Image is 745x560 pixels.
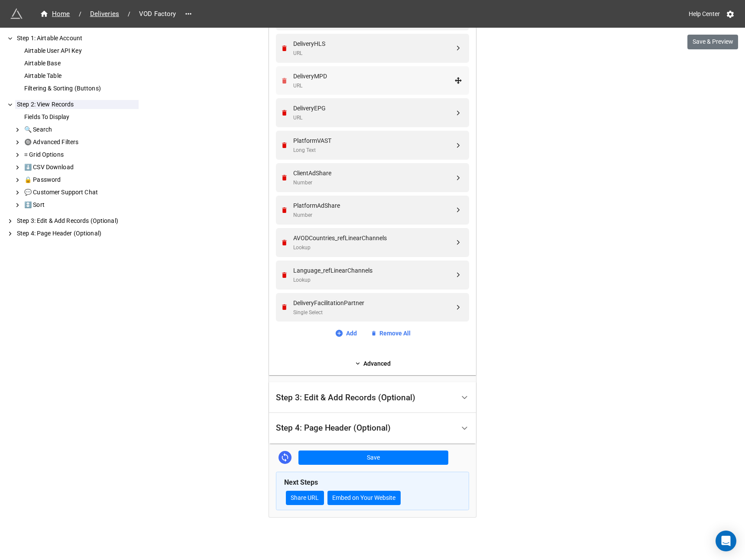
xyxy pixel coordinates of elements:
[128,10,130,19] li: /
[23,46,139,55] div: Airtable User API Key
[23,163,139,172] div: ⬇️ CSV Download
[276,359,469,368] a: Advanced
[23,113,139,122] div: Fields To Display
[281,303,291,311] a: Remove
[281,206,291,214] a: Remove
[35,9,75,19] a: Home
[281,174,291,181] a: Remove
[23,84,139,93] div: Filtering & Sorting (Buttons)
[284,478,318,486] b: Next Steps
[15,229,139,238] div: Step 4: Page Header (Optional)
[35,9,181,19] nav: breadcrumb
[281,142,291,149] a: Remove
[15,34,139,43] div: Step 1: Airtable Account
[293,266,454,275] div: Language_refLinearChannels
[293,276,454,284] div: Lookup
[293,168,454,178] div: ClientAdShare
[298,451,448,465] button: Save
[286,491,324,505] a: Share URL
[293,146,454,154] div: Long Text
[15,100,139,109] div: Step 2: View Records
[23,138,139,147] div: 🔘 Advanced Filters
[281,77,291,84] a: Remove
[281,109,291,116] a: Remove
[293,136,454,145] div: PlatformVAST
[40,9,70,19] div: Home
[293,298,454,308] div: DeliveryFacilitationPartner
[23,71,139,80] div: Airtable Table
[281,45,291,52] a: Remove
[23,200,139,209] div: ↕️ Sort
[293,82,454,90] div: URL
[23,59,139,68] div: Airtable Base
[276,424,391,432] div: Step 4: Page Header (Optional)
[279,451,292,464] a: Sync Base Structure
[687,35,738,49] button: Save & Preview
[269,413,476,444] div: Step 4: Page Header (Optional)
[281,239,291,246] a: Remove
[327,491,401,505] button: Embed on Your Website
[269,382,476,413] div: Step 3: Edit & Add Records (Optional)
[293,71,454,81] div: DeliveryMPD
[371,328,411,338] a: Remove All
[335,328,357,338] a: Add
[716,531,736,551] div: Open Intercom Messenger
[23,188,139,197] div: 💬 Customer Support Chat
[10,8,23,20] img: miniextensions-icon.73ae0678.png
[293,244,454,252] div: Lookup
[15,216,139,225] div: Step 3: Edit & Add Records (Optional)
[276,393,415,402] div: Step 3: Edit & Add Records (Optional)
[293,309,454,317] div: Single Select
[85,9,124,19] a: Deliveries
[293,233,454,243] div: AVODCountries_refLinearChannels
[683,6,726,22] a: Help Center
[23,150,139,159] div: ⌗ Grid Options
[85,9,124,19] span: Deliveries
[293,39,454,48] div: DeliveryHLS
[23,125,139,134] div: 🔍 Search
[134,9,181,19] span: VOD Factory
[293,211,454,219] div: Number
[293,103,454,113] div: DeliveryEPG
[293,201,454,210] div: PlatformAdShare
[293,114,454,122] div: URL
[293,179,454,187] div: Number
[293,49,454,58] div: URL
[79,10,81,19] li: /
[23,175,139,184] div: 🔒 Password
[281,271,291,279] a: Remove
